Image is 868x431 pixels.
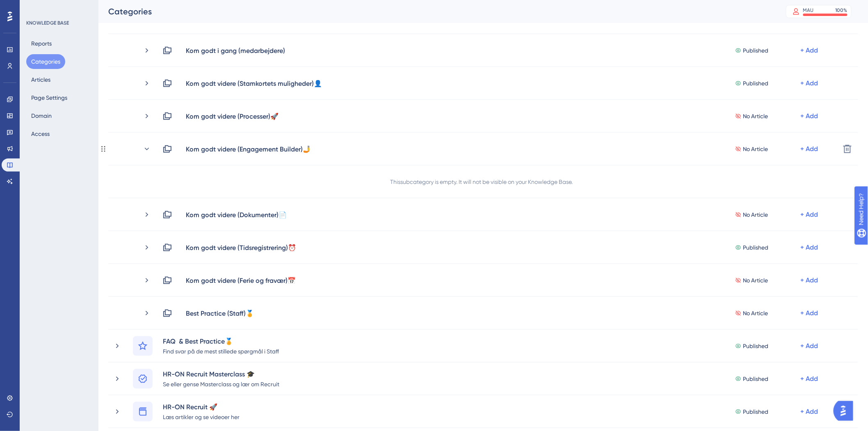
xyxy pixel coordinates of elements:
div: + Add [801,46,818,55]
div: Kom godt videre (Processer)🚀 [185,111,279,121]
span: Published [743,407,769,417]
span: Published [743,78,769,88]
button: Reports [26,36,57,51]
span: Published [743,374,769,384]
div: + Add [801,308,818,318]
span: Published [743,341,769,351]
div: + Add [801,111,818,121]
button: Page Settings [26,90,72,105]
div: Kom godt videre (Tidsregistrering)⏰ [185,243,297,252]
div: + Add [801,407,818,417]
div: Kom godt videre (Dokumenter)📄 [185,210,287,220]
div: MAU [803,7,814,14]
div: Kom godt i gang (medarbejdere) [185,46,286,55]
div: Categories [108,6,765,17]
div: + Add [801,374,818,384]
div: Find svar på de mest stillede spørgmål i Staff [162,346,279,356]
div: KNOWLEDGE BASE [26,20,69,26]
button: Access [26,126,55,141]
button: Categories [26,54,65,69]
div: + Add [801,144,818,154]
div: + Add [801,275,818,285]
div: This subcategory is empty. It will not be visible on your Knowledge Base. [391,177,573,187]
span: Published [743,46,769,55]
div: + Add [801,210,818,220]
button: Domain [26,108,57,123]
div: + Add [801,243,818,252]
div: Kom godt videre (Ferie og fravær)📅 [185,275,296,285]
span: Published [743,243,769,252]
div: Kom godt videre (Engagement Builder)🤳 [185,144,311,154]
span: No Article [743,111,768,121]
span: Need Help? [19,2,51,12]
div: HR-ON Recruit 🚀 [162,402,240,412]
div: + Add [801,78,818,88]
div: Læs artikler og se videoer her [162,412,240,422]
div: Best Practice (Staff)🏅 [185,308,254,318]
span: No Article [743,144,768,154]
div: 100 % [836,7,847,14]
button: Articles [26,72,55,87]
div: Se eller gense Masterclass og lær om Recruit [162,379,280,389]
div: FAQ & Best Practice🏅 [162,336,279,346]
span: No Article [743,275,768,285]
div: + Add [801,341,818,351]
span: No Article [743,308,768,318]
span: No Article [743,210,768,220]
div: HR-ON Recruit Masterclass 🎓 [162,369,280,379]
div: Kom godt videre (Stamkortets muligheder)👤 [185,78,322,88]
iframe: UserGuiding AI Assistant Launcher [834,399,858,423]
